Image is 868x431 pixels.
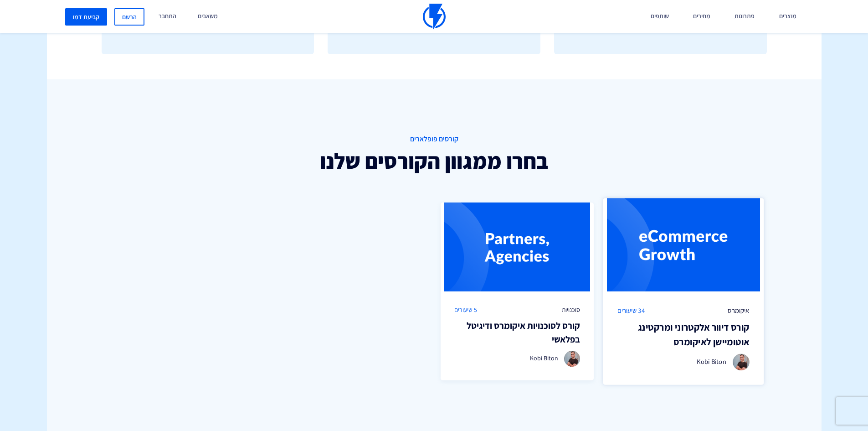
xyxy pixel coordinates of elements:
h3: קורס לסוכנויות איקומרס ודיגיטל בפלאשי [454,319,580,346]
a: סוכנויות 5 שיעורים קורס לסוכנויות איקומרס ודיגיטל בפלאשי Kobi Biton [441,203,594,380]
h2: בחרו ממגוון הקורסים שלנו [102,149,767,173]
span: Kobi Biton [697,357,726,366]
span: קורסים פופלארים [102,134,767,145]
span: 34 שיעורים [617,306,645,316]
h3: קורס דיוור אלקטרוני ומרקטינג אוטומיישן לאיקומרס [617,320,750,349]
a: קביעת דמו [65,8,107,26]
span: איקומרס [728,306,750,316]
span: Kobi Biton [530,354,558,362]
a: הרשם [114,8,144,26]
a: איקומרס 34 שיעורים קורס דיוור אלקטרוני ומרקטינג אוטומיישן לאיקומרס Kobi Biton [603,198,764,385]
span: סוכנויות [562,305,580,314]
span: 5 שיעורים [454,305,477,314]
